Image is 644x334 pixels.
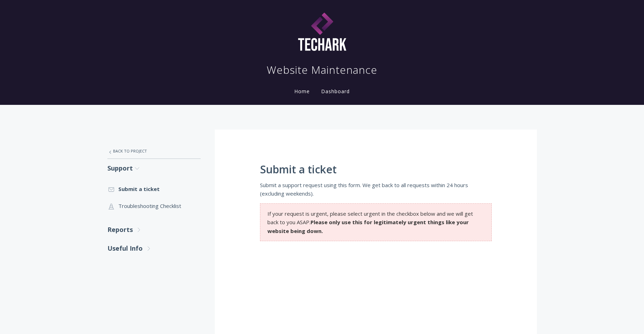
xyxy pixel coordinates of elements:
[267,219,469,234] strong: Please only use this for legitimately urgent things like your website being down.
[107,239,201,258] a: Useful Info
[267,63,377,77] h1: Website Maintenance
[107,197,201,214] a: Troubleshooting Checklist
[107,180,201,197] a: Submit a ticket
[107,159,201,178] a: Support
[260,181,492,198] p: Submit a support request using this form. We get back to all requests within 24 hours (excluding ...
[107,144,201,159] a: Back to Project
[107,220,201,239] a: Reports
[320,88,351,95] a: Dashboard
[260,203,492,241] section: If your request is urgent, please select urgent in the checkbox below and we will get back to you...
[260,163,492,175] h1: Submit a ticket
[293,88,311,95] a: Home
